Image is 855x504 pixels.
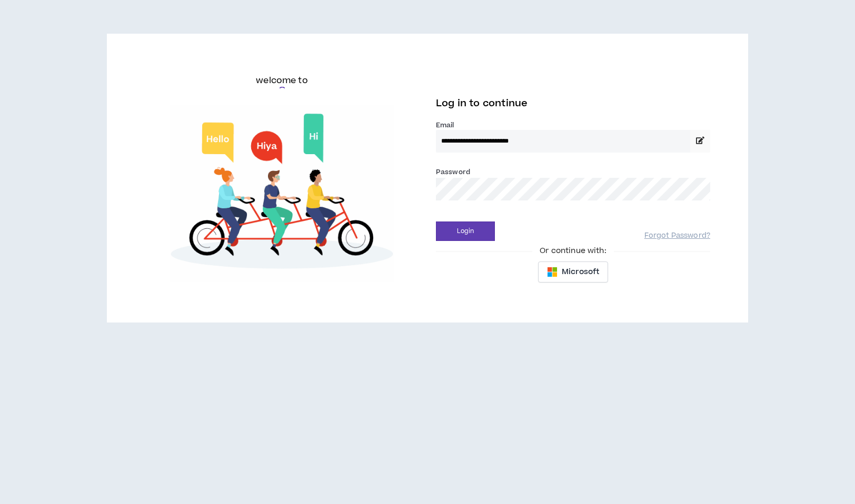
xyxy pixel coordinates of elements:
[436,97,528,110] span: Log in to continue
[538,261,608,283] button: Microsoft
[562,266,599,278] span: Microsoft
[436,167,470,177] label: Password
[436,221,495,241] button: Login
[145,105,419,281] img: Welcome to Wripple
[532,245,613,257] span: Or continue with:
[644,231,710,241] a: Forgot Password?
[436,120,710,130] label: Email
[256,74,308,87] h6: welcome to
